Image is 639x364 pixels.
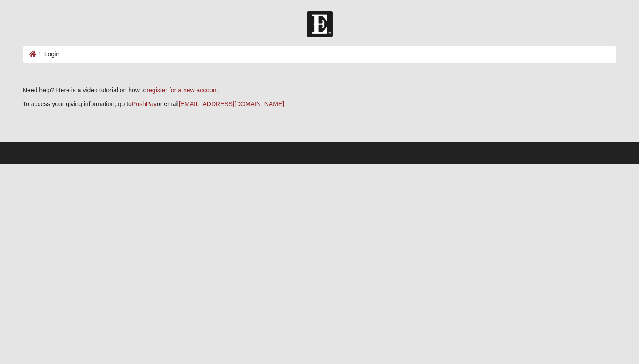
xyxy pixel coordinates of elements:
[132,100,157,107] a: PushPay
[23,99,616,109] p: To access your giving information, go to or email
[307,11,333,37] img: Church of Eleven22 Logo
[23,86,616,95] p: Need help? Here is a video tutorial on how to .
[36,50,59,59] li: Login
[146,87,218,94] a: register for a new account
[179,100,284,107] a: [EMAIL_ADDRESS][DOMAIN_NAME]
